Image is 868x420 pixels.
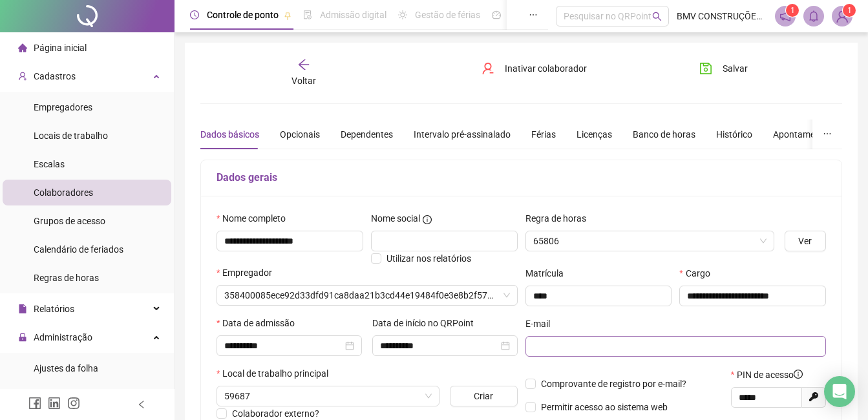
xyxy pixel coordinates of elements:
[723,61,748,76] span: Salvar
[34,216,105,226] span: Grupos de acesso
[224,286,510,305] span: 358400085ece92d33dfd91ca8daa21b3cd44e19484f0e3e8b2f57b6bc4442f59
[18,72,27,81] span: user-add
[320,10,386,20] span: Admissão digital
[217,366,337,381] label: Local de trabalho principal
[812,120,842,149] button: ellipsis
[423,215,432,224] span: info-circle
[482,62,494,75] span: user-delete
[34,159,65,169] span: Escalas
[371,211,420,226] span: Nome social
[472,58,597,79] button: Inativar colaborador
[137,400,146,409] span: left
[824,376,855,407] div: Open Intercom Messenger
[190,10,199,19] span: clock-circle
[34,43,87,53] span: Página inicial
[48,397,61,410] span: linkedin
[529,10,538,19] span: ellipsis
[677,9,767,23] span: BMV CONSTRUÇÕES E INCORPORAÇÕES
[291,76,316,86] span: Voltar
[67,397,80,410] span: instagram
[414,127,511,142] div: Intervalo pré-assinalado
[847,6,852,15] span: 1
[773,127,833,142] div: Apontamentos
[525,317,558,331] label: E-mail
[398,10,407,19] span: sun
[224,386,432,406] span: 59687
[284,12,291,19] span: pushpin
[652,12,662,21] span: search
[832,6,852,26] img: 66634
[808,10,820,22] span: bell
[34,187,93,198] span: Colaboradores
[699,62,712,75] span: save
[779,10,791,22] span: notification
[28,397,41,410] span: facebook
[303,10,312,19] span: file-done
[533,231,767,251] span: 65806
[577,127,612,142] div: Licenças
[18,333,27,342] span: lock
[690,58,757,79] button: Salvar
[217,266,281,280] label: Empregador
[341,127,393,142] div: Dependentes
[790,6,795,15] span: 1
[34,102,92,112] span: Empregadores
[492,10,501,19] span: dashboard
[34,131,108,141] span: Locais de trabalho
[200,127,259,142] div: Dados básicos
[18,304,27,313] span: file
[794,370,803,379] span: info-circle
[217,316,303,330] label: Data de admissão
[505,61,587,76] span: Inativar colaborador
[297,58,310,71] span: arrow-left
[415,10,480,20] span: Gestão de férias
[217,211,294,226] label: Nome completo
[207,10,279,20] span: Controle de ponto
[34,304,74,314] span: Relatórios
[525,211,595,226] label: Regra de horas
[541,379,686,389] span: Comprovante de registro por e-mail?
[34,273,99,283] span: Regras de horas
[386,253,471,264] span: Utilizar nos relatórios
[716,127,752,142] div: Histórico
[786,4,799,17] sup: 1
[737,368,803,382] span: PIN de acesso
[785,231,826,251] button: Ver
[280,127,320,142] div: Opcionais
[217,170,826,185] h5: Dados gerais
[34,332,92,342] span: Administração
[18,43,27,52] span: home
[633,127,695,142] div: Banco de horas
[843,4,856,17] sup: Atualize o seu contato no menu Meus Dados
[525,266,572,280] label: Matrícula
[474,389,493,403] span: Criar
[679,266,718,280] label: Cargo
[450,386,517,406] button: Criar
[232,408,319,419] span: Colaborador externo?
[798,234,812,248] span: Ver
[34,244,123,255] span: Calendário de feriados
[823,129,832,138] span: ellipsis
[34,71,76,81] span: Cadastros
[541,402,668,412] span: Permitir acesso ao sistema web
[34,363,98,373] span: Ajustes da folha
[531,127,556,142] div: Férias
[372,316,482,330] label: Data de início no QRPoint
